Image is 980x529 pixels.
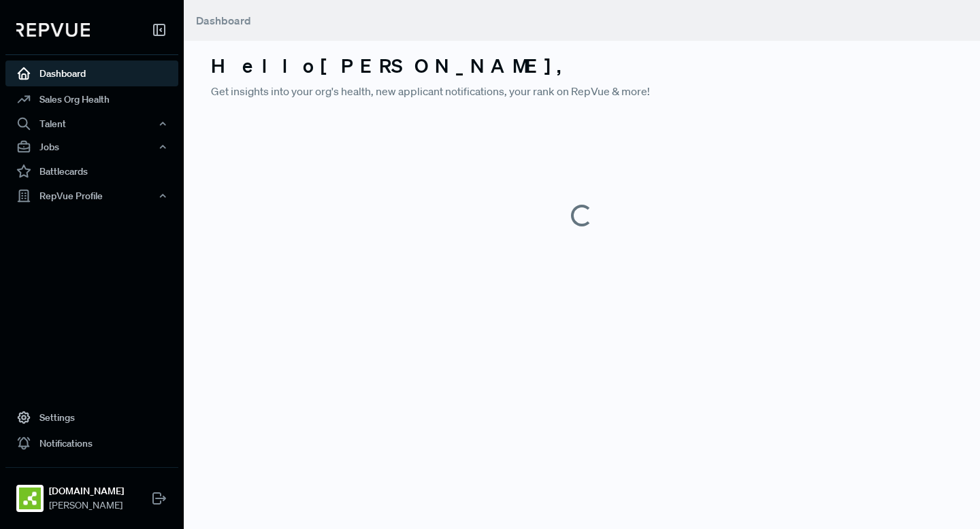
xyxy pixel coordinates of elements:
button: Talent [5,112,178,135]
a: Settings [5,405,178,430]
button: Jobs [5,135,178,158]
p: Get insights into your org's health, new applicant notifications, your rank on RepVue & more! [211,83,953,99]
span: [PERSON_NAME] [49,498,124,513]
img: RepVue [16,23,90,37]
button: RepVue Profile [5,184,178,207]
a: Battlecards [5,158,178,184]
h3: Hello [PERSON_NAME] , [211,54,953,78]
strong: [DOMAIN_NAME] [49,484,124,498]
a: Kontakt.io[DOMAIN_NAME][PERSON_NAME] [5,467,178,518]
span: Dashboard [196,14,251,27]
img: Kontakt.io [19,488,41,509]
a: Notifications [5,430,178,456]
a: Dashboard [5,61,178,86]
a: Sales Org Health [5,86,178,112]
